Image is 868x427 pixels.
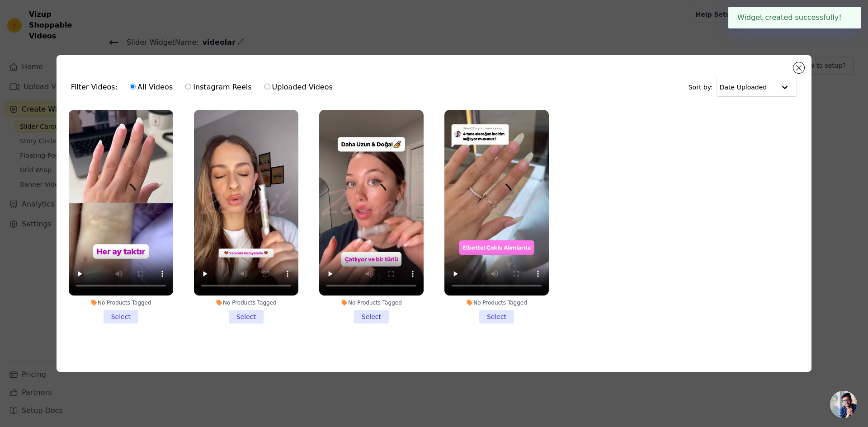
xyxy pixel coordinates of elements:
label: Instagram Reels [185,81,252,93]
div: Filter Videos: [71,77,338,98]
div: No Products Tagged [69,299,173,306]
div: No Products Tagged [319,299,424,306]
div: Sort by: [689,78,797,97]
button: Close [842,12,852,23]
button: Close modal [793,62,804,73]
div: Widget created successfully! [728,7,861,28]
label: Uploaded Videos [264,81,333,93]
div: No Products Tagged [194,299,298,306]
div: Açık sohbet [830,391,857,418]
label: All Videos [129,81,173,93]
div: No Products Tagged [444,299,549,306]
